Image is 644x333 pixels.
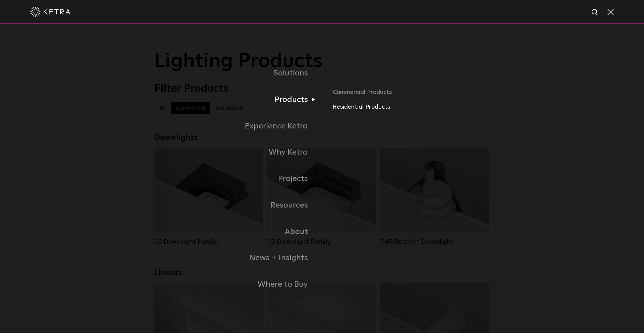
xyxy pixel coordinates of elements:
[591,8,599,17] img: search icon
[333,88,490,102] a: Commercial Products
[154,192,322,219] a: Resources
[154,139,322,166] a: Why Ketra
[154,60,490,298] div: Navigation Menu
[154,60,322,87] a: Solutions
[154,245,322,271] a: News + Insights
[154,271,322,298] a: Where to Buy
[154,113,322,140] a: Experience Ketra
[154,219,322,245] a: About
[333,102,490,112] a: Residential Products
[154,166,322,192] a: Projects
[154,87,322,113] a: Products
[30,7,70,17] img: ketra-logo-2019-white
